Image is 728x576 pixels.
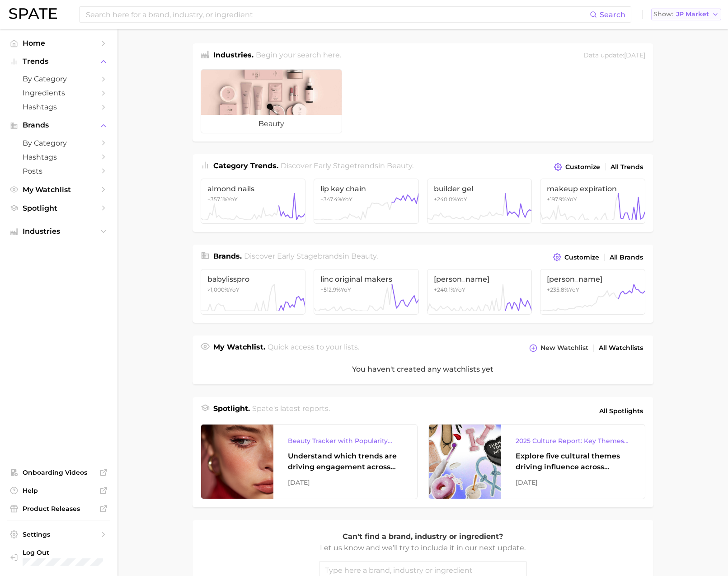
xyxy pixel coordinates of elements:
[23,468,95,477] span: Onboarding Videos
[207,286,240,293] span: YoY
[207,275,299,283] span: babylisspro
[565,163,600,171] span: Customize
[7,201,110,215] a: Spotlight
[516,435,630,446] div: 2025 Culture Report: Key Themes That Are Shaping Consumer Demand
[23,75,95,83] span: by Category
[213,161,278,170] span: Category Trends .
[23,185,95,194] span: My Watchlist
[551,251,601,264] button: Customize
[434,275,526,283] span: [PERSON_NAME]
[23,204,95,212] span: Spotlight
[23,121,95,129] span: Brands
[319,531,527,543] p: Can't find a brand, industry or ingredient?
[23,486,95,495] span: Help
[7,86,110,100] a: Ingredients
[23,227,95,236] span: Industries
[600,10,625,19] span: Search
[7,225,110,238] button: Industries
[7,36,110,50] a: Home
[320,275,412,283] span: linc original makers
[7,546,110,569] a: Log out. Currently logged in with e-mail yumi.toki@spate.nyc.
[597,403,645,419] a: All Spotlights
[516,451,630,472] div: Explore five cultural themes driving influence across beauty, food, and pop culture.
[540,344,588,352] span: New Watchlist
[207,184,299,193] span: almond nails
[207,286,229,293] span: >1,000%
[319,542,527,554] p: Let us know and we’ll try to include it in our next update.
[596,342,645,354] a: All Watchlists
[23,167,95,175] span: Posts
[434,184,526,193] span: builder gel
[213,50,254,62] h1: Industries.
[7,502,110,515] a: Product Releases
[7,55,110,68] button: Trends
[201,269,306,314] a: babylisspro>1,000%YoY
[607,251,645,264] a: All Brands
[7,136,110,150] a: by Category
[583,50,645,62] div: Data update: [DATE]
[23,89,95,97] span: Ingredients
[611,163,643,171] span: All Trends
[676,12,709,17] span: JP Market
[7,100,110,114] a: Hashtags
[552,161,602,173] button: Customize
[213,403,250,419] h1: Spotlight.
[201,179,306,224] a: almond nails+357.1%YoY
[7,150,110,164] a: Hashtags
[7,528,110,541] a: Settings
[23,57,95,66] span: Trends
[320,184,412,193] span: lip key chain
[434,286,465,293] span: +240.1% YoY
[320,196,352,203] span: +347.4% YoY
[651,9,721,20] button: ShowJP Market
[599,406,643,416] span: All Spotlights
[288,477,403,488] div: [DATE]
[516,477,630,488] div: [DATE]
[23,505,95,513] span: Product Releases
[7,484,110,497] a: Help
[9,8,57,19] img: SPATE
[23,548,103,557] span: Log Out
[314,179,419,224] a: lip key chain+347.4%YoY
[23,153,95,161] span: Hashtags
[547,196,577,203] span: +197.9% YoY
[427,179,532,224] a: builder gel+240.0%YoY
[201,69,342,133] a: beauty
[653,12,673,17] span: Show
[314,269,419,314] a: linc original makers+512.9%YoY
[244,252,378,260] span: Discover Early Stage brands in .
[540,179,645,224] a: makeup expiration+197.9%YoY
[547,275,639,283] span: [PERSON_NAME]
[608,161,645,173] a: All Trends
[564,254,599,261] span: Customize
[268,342,359,354] h2: Quick access to your lists.
[434,196,467,203] span: +240.0% YoY
[540,269,645,314] a: [PERSON_NAME]+235.8%YoY
[252,403,330,419] h2: Spate's latest reports.
[213,252,242,260] span: Brands .
[193,354,653,384] div: You haven't created any watchlists yet
[320,286,351,293] span: +512.9% YoY
[7,118,110,132] button: Brands
[23,530,95,538] span: Settings
[23,39,95,47] span: Home
[7,466,110,479] a: Onboarding Videos
[201,424,418,499] a: Beauty Tracker with Popularity IndexUnderstand which trends are driving engagement across platfor...
[213,342,265,354] h1: My Watchlist.
[387,161,412,170] span: beauty
[428,424,645,499] a: 2025 Culture Report: Key Themes That Are Shaping Consumer DemandExplore five cultural themes driv...
[7,164,110,178] a: Posts
[610,254,643,261] span: All Brands
[201,115,342,133] span: beauty
[23,139,95,147] span: by Category
[351,252,376,260] span: beauty
[527,342,590,354] button: New Watchlist
[547,184,639,193] span: makeup expiration
[256,50,341,62] h2: Begin your search here.
[547,286,579,293] span: +235.8% YoY
[599,344,643,352] span: All Watchlists
[288,451,403,472] div: Understand which trends are driving engagement across platforms in the skin, hair, makeup, and fr...
[85,7,590,22] input: Search here for a brand, industry, or ingredient
[427,269,532,314] a: [PERSON_NAME]+240.1%YoY
[7,183,110,197] a: My Watchlist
